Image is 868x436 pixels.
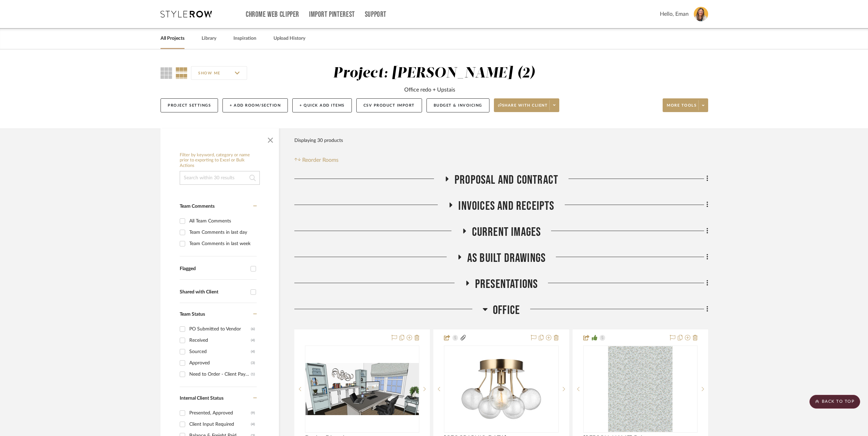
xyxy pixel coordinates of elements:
span: Current Images [472,225,541,240]
button: + Add Room/Section [222,98,288,112]
a: Library [202,34,216,43]
div: All Team Comments [189,216,255,227]
div: (4) [251,346,255,357]
span: Reorder Rooms [302,156,339,164]
img: Design Direction [306,363,419,415]
span: More tools [667,103,697,113]
div: (4) [251,335,255,346]
a: All Projects [161,34,184,43]
div: (3) [251,358,255,368]
span: Share with client [498,103,548,113]
button: Budget & Invoicing [426,98,489,112]
button: + Quick Add Items [292,98,352,112]
div: (6) [251,324,255,335]
div: (1) [251,369,255,380]
div: (4) [251,419,255,430]
span: Office [493,303,520,318]
button: Reorder Rooms [294,156,339,164]
div: Team Comments in last week [189,238,255,249]
a: Import Pinterest [309,12,355,17]
div: Approved [189,358,251,368]
button: Project Settings [161,98,218,112]
button: Share with client [494,98,560,112]
img: Parker Rain [608,346,673,432]
span: invoices and receipts [458,199,554,214]
img: Bronzeville [458,346,544,432]
div: Team Comments in last day [189,227,255,238]
div: Client Input Required [189,419,251,430]
a: Upload History [273,34,305,43]
img: avatar [694,7,708,21]
div: 0 [444,346,558,432]
button: CSV Product Import [356,98,422,112]
div: (9) [251,408,255,419]
span: Team Status [180,312,205,317]
div: Office redo + Upstais [404,86,455,94]
div: Received [189,335,251,346]
div: Flagged [180,266,247,272]
div: 0 [584,346,697,432]
a: Inspiration [233,34,256,43]
button: Close [264,132,277,146]
a: Chrome Web Clipper [246,12,299,17]
div: Need to Order - Client Payment Received [189,369,251,380]
scroll-to-top-button: BACK TO TOP [809,395,860,409]
button: More tools [663,98,708,112]
a: Support [365,12,386,17]
div: Displaying 30 products [294,134,343,147]
div: Sourced [189,346,251,357]
h6: Filter by keyword, category or name prior to exporting to Excel or Bulk Actions [180,153,260,169]
div: Shared with Client [180,289,247,295]
div: Presented, Approved [189,408,251,419]
span: Presentations [475,277,538,292]
span: Internal Client Status [180,396,224,401]
span: Hello, Eman [660,10,689,18]
span: proposal and contract [455,173,558,187]
div: 0 [305,346,419,432]
div: Project: [PERSON_NAME] (2) [333,66,535,81]
input: Search within 30 results [180,171,260,185]
span: Team Comments [180,204,215,209]
span: As Built Drawings [467,251,546,266]
div: PO Submitted to Vendor [189,324,251,335]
